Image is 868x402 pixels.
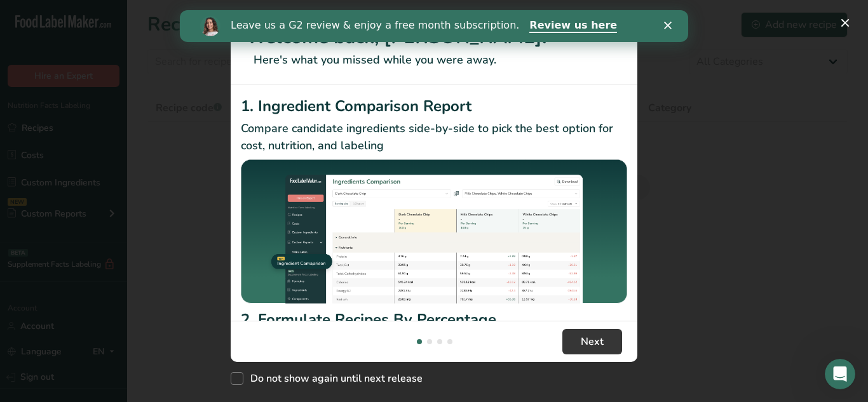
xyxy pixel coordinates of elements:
[246,51,622,69] p: Here's what you missed while you were away.
[180,10,688,42] iframe: Intercom live chat banner
[241,120,627,154] p: Compare candidate ingredients side-by-side to pick the best option for cost, nutrition, and labeling
[243,372,423,385] span: Do not show again until next release
[825,359,855,389] iframe: Intercom live chat
[484,11,497,19] div: Close
[562,329,622,354] button: Next
[241,95,627,117] h2: 1. Ingredient Comparison Report
[241,159,627,304] img: Ingredient Comparison Report
[581,334,604,349] span: Next
[241,308,627,331] h2: 2. Formulate Recipes By Percentage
